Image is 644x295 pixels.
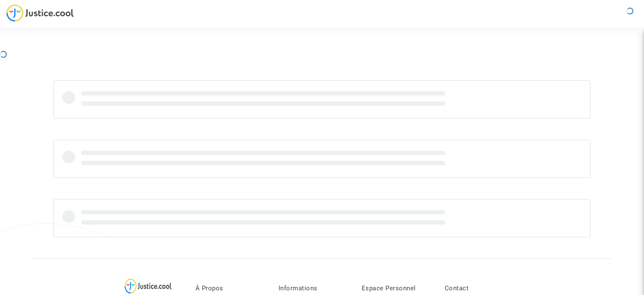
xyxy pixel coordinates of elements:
p: Contact [445,284,515,292]
p: Espace Personnel [362,284,432,292]
p: À Propos [195,284,266,292]
p: Informations [279,284,349,292]
img: jc-logo.svg [6,4,74,22]
img: logo-lg.svg [125,278,172,294]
